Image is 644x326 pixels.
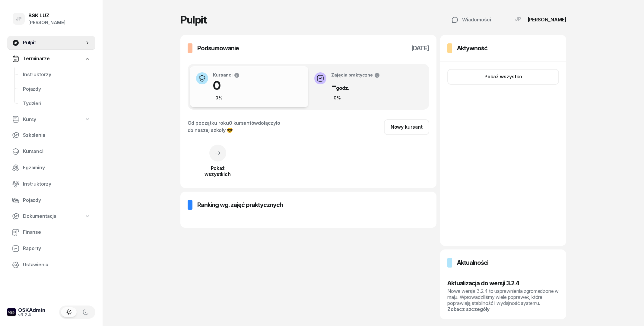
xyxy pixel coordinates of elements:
[23,228,90,236] span: Finanse
[440,35,566,246] a: AktywnośćPokaż wszystko
[384,119,429,135] a: Nowy kursant
[440,249,566,319] a: AktualnościAktualizacja do wersji 3.2.4Nowa wersja 3.2.4 to usprawnienia zgromadzone w maju. Wpro...
[7,177,95,191] a: Instruktorzy
[7,258,95,272] a: Ustawienia
[213,94,225,102] div: 0%
[391,123,423,131] div: Nowy kursant
[7,193,95,208] a: Pojazdy
[23,245,90,252] span: Raporty
[18,67,95,82] a: Instruktorzy
[23,212,56,220] span: Dokumentacja
[188,152,248,177] a: Pokażwszystkich
[7,161,95,175] a: Egzaminy
[7,52,95,66] a: Terminarze
[23,148,90,155] span: Kursanci
[331,72,380,78] div: Zajęcia praktyczne
[23,85,90,93] span: Pojazdy
[23,180,90,188] span: Instruktorzy
[447,288,559,312] div: Nowa wersja 3.2.4 to usprawnienia zgromadzone w maju. Wprowadziliśmy wiele poprawek, które popraw...
[411,43,429,53] h3: [DATE]
[197,200,283,210] h3: Ranking wg. zajęć praktycznych
[188,165,248,177] div: Pokaż wszystkich
[7,308,16,316] img: logo-xs-dark@2x.png
[23,100,90,108] span: Tydzień
[18,82,95,96] a: Pojazdy
[484,73,522,81] div: Pokaż wszystko
[213,78,240,93] h1: 0
[28,13,65,18] div: BSK LUZ
[23,196,90,204] span: Pojazdy
[7,209,95,223] a: Dokumentacja
[336,85,349,91] small: godz.
[308,66,427,107] button: Zajęcia praktyczne-godz.0%
[7,36,95,50] a: Pulpit
[190,66,309,107] button: Kursanci00%
[28,19,65,27] div: [PERSON_NAME]
[451,16,491,24] div: Wiadomości
[23,39,84,47] span: Pulpit
[23,116,36,124] span: Kursy
[23,55,49,63] span: Terminarze
[229,120,258,126] span: 0 kursantów
[7,241,95,256] a: Raporty
[528,17,566,22] div: [PERSON_NAME]
[445,12,498,28] button: Wiadomości
[23,164,90,172] span: Egzaminy
[447,278,559,288] h3: Aktualizacja do wersji 3.2.4
[331,94,343,102] div: 0%
[188,119,280,134] div: Od początku roku dołączyło do naszej szkoły 😎
[447,69,559,85] button: Pokaż wszystko
[7,225,95,240] a: Finanse
[18,96,95,111] a: Tydzień
[7,128,95,143] a: Szkolenia
[23,261,90,269] span: Ustawienia
[180,15,207,25] h1: Pulpit
[7,113,95,127] a: Kursy
[7,144,95,159] a: Kursanci
[515,17,521,22] span: JP
[331,78,380,93] h1: -
[18,313,46,317] div: v3.2.4
[16,16,22,21] span: JP
[23,71,90,79] span: Instruktorzy
[457,258,488,268] h3: Aktualności
[197,43,239,53] h3: Podsumowanie
[18,308,46,313] div: OSKAdmin
[457,43,487,53] h3: Aktywność
[23,131,90,139] span: Szkolenia
[213,72,240,78] div: Kursanci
